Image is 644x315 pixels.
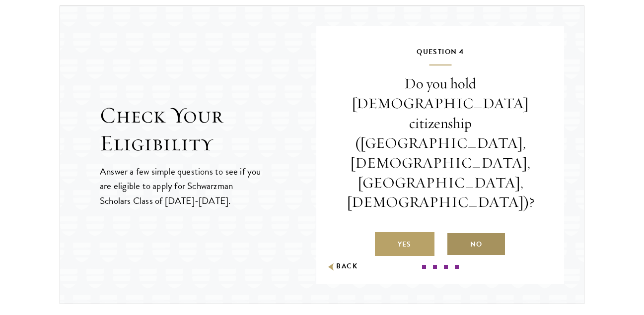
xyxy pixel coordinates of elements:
[446,232,506,256] label: No
[346,46,534,65] h5: Question 4
[326,261,358,272] button: Back
[100,102,316,157] h2: Check Your Eligibility
[375,232,434,256] label: Yes
[346,74,534,212] p: Do you hold [DEMOGRAPHIC_DATA] citizenship ([GEOGRAPHIC_DATA], [DEMOGRAPHIC_DATA], [GEOGRAPHIC_DA...
[100,164,262,207] p: Answer a few simple questions to see if you are eligible to apply for Schwarzman Scholars Class o...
